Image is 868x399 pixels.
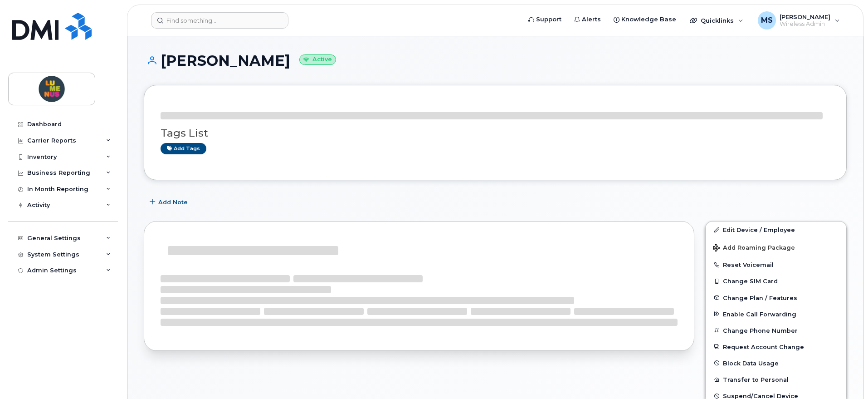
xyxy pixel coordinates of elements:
[723,294,797,301] span: Change Plan / Features
[144,53,847,69] h1: [PERSON_NAME]
[706,306,846,322] button: Enable Call Forwarding
[299,54,336,65] small: Active
[713,244,795,253] span: Add Roaming Package
[161,143,206,154] a: Add tags
[706,273,846,289] button: Change SIM Card
[706,222,846,238] a: Edit Device / Employee
[158,198,188,207] span: Add Note
[706,355,846,371] button: Block Data Usage
[706,339,846,355] button: Request Account Change
[706,290,846,306] button: Change Plan / Features
[706,256,846,273] button: Reset Voicemail
[144,194,195,210] button: Add Note
[161,128,830,139] h3: Tags List
[706,371,846,388] button: Transfer to Personal
[706,238,846,256] button: Add Roaming Package
[723,310,796,317] span: Enable Call Forwarding
[706,322,846,339] button: Change Phone Number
